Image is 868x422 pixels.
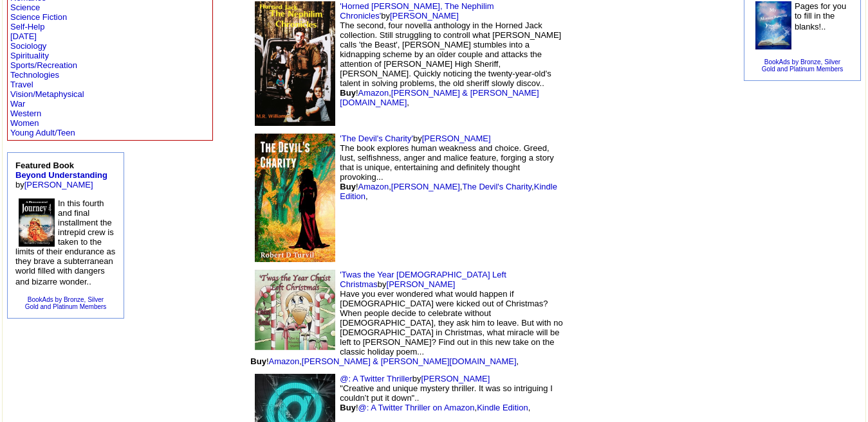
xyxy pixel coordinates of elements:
img: 78146.jpg [255,1,335,125]
a: 'The Devil's Charity' [340,134,413,143]
a: BookAds by Bronze, SilverGold and Platinum Members [762,58,844,73]
a: [PERSON_NAME] [421,374,490,383]
font: Pages for you to fill in the blanks!.. [795,1,846,31]
img: 50116.jpg [255,270,335,350]
img: 76041.jpg [255,134,335,262]
b: Buy [340,403,356,412]
a: Amazon [358,182,389,191]
a: [PERSON_NAME] [422,134,491,143]
a: Technologies [10,70,59,80]
font: by The second, four novella anthology in the Horned Jack collection. Still struggling to controll... [340,11,561,107]
a: 'Twas the Year [DEMOGRAPHIC_DATA] Left Christmas [340,270,506,289]
a: Vision/Metaphysical [10,89,84,99]
a: Kindle Edition [477,403,528,412]
b: Buy [340,88,356,98]
a: Self-Help [10,22,44,31]
b: Buy [250,356,266,366]
img: shim.gif [639,202,642,205]
font: by "Creative and unique mystery thriller. It was so intriguing I couldn’t put it down".. ! , , [340,374,552,412]
a: [PERSON_NAME] & [PERSON_NAME][DOMAIN_NAME] [302,356,517,366]
a: The Devil's Charity [462,182,531,191]
img: 45800.jpg [19,198,55,247]
a: Women [10,118,39,128]
img: shim.gif [575,159,627,236]
a: BookAds by Bronze, SilverGold and Platinum Members [25,296,107,310]
a: [PERSON_NAME] & [PERSON_NAME][DOMAIN_NAME] [340,88,539,107]
a: Sports/Recreation [10,60,77,70]
img: 77850.jpg [755,1,791,49]
font: by [15,161,107,189]
a: Amazon [358,88,389,98]
a: Kindle Edition [340,182,557,201]
a: Young Adult/Teen [10,128,75,137]
img: shim.gif [639,322,642,325]
a: Spirituality [10,51,49,60]
b: Featured Book [15,161,107,180]
img: shim.gif [575,25,627,102]
img: shim.gif [575,279,627,356]
a: @: A Twitter Thriller on Amazon [358,403,475,412]
a: [PERSON_NAME] [387,279,456,289]
a: Western [10,109,41,118]
a: [DATE] [10,31,37,41]
img: shim.gif [639,68,642,71]
a: War [10,99,25,109]
a: Travel [10,80,33,89]
font: In this fourth and final installment the intrepid crew is taken to the limits of their endurance ... [15,198,115,286]
a: Amazon [269,356,300,366]
font: by Have you ever wondered what would happen if [DEMOGRAPHIC_DATA] were kicked out of Christmas? W... [250,279,562,366]
a: Beyond Understanding [15,170,107,180]
a: [PERSON_NAME] [24,180,93,189]
font: by The book explores human weakness and choice. Greed, lust, selfishness, anger and malice featur... [340,134,557,201]
a: Science Fiction [10,12,67,22]
a: 'Horned [PERSON_NAME], The Nephilim Chronicles' [340,1,494,21]
a: Sociology [10,41,46,51]
a: [PERSON_NAME] [390,11,459,21]
a: [PERSON_NAME] [391,182,460,191]
a: @: A Twitter Thriller [340,374,412,383]
a: Science [10,3,40,12]
b: Buy [340,182,356,191]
